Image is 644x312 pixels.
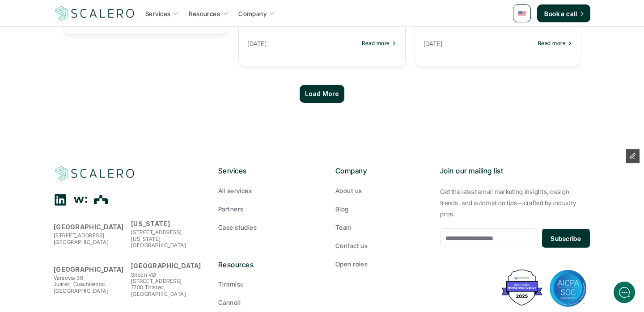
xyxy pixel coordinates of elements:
[335,259,426,269] a: Open roles
[218,279,244,289] p: Tiramisu
[218,223,309,232] a: Case studies
[218,204,243,214] p: Partners
[440,186,590,220] p: Get the latest email marketing insights, design trends, and automation tips—crafted by industry p...
[218,298,309,307] a: Cannoli
[335,241,426,250] a: Contact us
[34,17,64,23] div: Back [DATE]
[537,4,590,22] a: Book a call
[542,228,590,248] button: Subscribe
[335,223,426,232] a: Team
[335,165,426,177] p: Company
[145,9,170,18] p: Services
[131,229,204,249] p: [STREET_ADDRESS] [US_STATE][GEOGRAPHIC_DATA]
[424,38,534,49] p: [DATE]
[335,186,426,195] a: About us
[440,165,590,177] p: Join our mailing list
[614,282,635,303] iframe: gist-messenger-bubble-iframe
[54,5,136,21] a: Scalero company logotype
[218,165,309,177] p: Services
[500,267,544,308] img: Best Email Marketing Agency 2025 - Recognized by Mailmodo
[75,228,113,234] span: We run on Gist
[34,6,64,16] div: Scalero
[54,275,127,294] p: Varsovia 36 Juárez, Cuauhtémoc [GEOGRAPHIC_DATA]
[335,186,362,195] p: About us
[626,149,640,163] button: Edit Framer Content
[54,232,127,245] p: [STREET_ADDRESS] [GEOGRAPHIC_DATA]
[362,40,390,46] p: Read more
[335,241,368,250] p: Contact us
[54,165,136,181] a: Scalero company logotype
[218,186,252,195] p: All services
[131,272,204,298] p: Silicon VØ [STREET_ADDRESS] 7700 Thisted, [GEOGRAPHIC_DATA]
[238,9,267,18] p: Company
[218,186,309,195] a: All services
[131,262,201,270] strong: [GEOGRAPHIC_DATA]
[335,259,368,269] p: Open roles
[218,298,241,307] p: Cannoli
[247,38,357,49] p: [DATE]
[218,204,309,214] a: Partners
[142,248,149,253] tspan: GIF
[538,40,566,46] p: Read more
[335,204,349,214] p: Blog
[131,220,170,228] strong: [US_STATE]
[551,234,581,243] p: Subscribe
[54,223,124,231] strong: [GEOGRAPHIC_DATA]
[544,9,577,18] p: Book a call
[218,259,309,271] p: Resources
[54,5,136,22] img: Scalero company logotype
[136,238,155,263] button: />GIF
[362,40,396,46] a: Read more
[305,90,339,98] p: Load More
[335,204,426,214] a: Blog
[335,223,352,232] p: Team
[27,6,168,23] div: ScaleroBack [DATE]
[218,223,257,232] p: Case studies
[140,246,152,254] g: />
[54,266,124,273] strong: [GEOGRAPHIC_DATA]
[538,40,572,46] a: Read more
[218,279,309,289] a: Tiramisu
[54,165,136,182] img: Scalero company logotype
[189,9,220,18] p: Resources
